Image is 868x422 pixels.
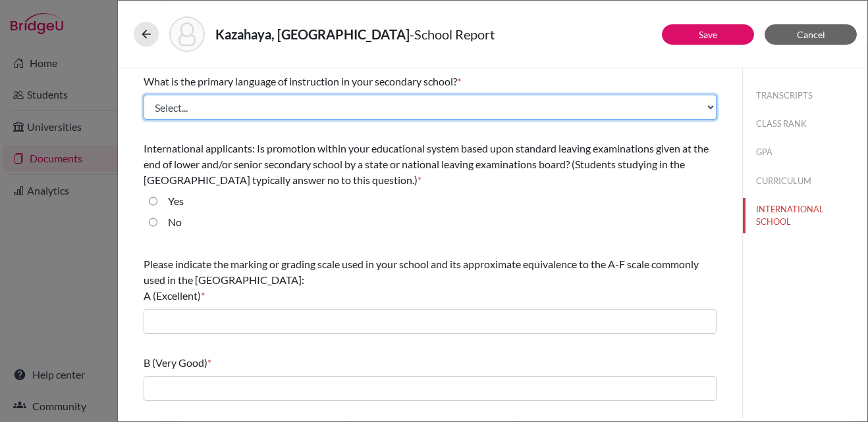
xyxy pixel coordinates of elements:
label: Yes [168,193,184,209]
label: No [168,214,182,230]
span: What is the primary language of instruction in your secondary school? [144,75,457,87]
span: - School Report [410,26,495,42]
button: TRANSCRIPTS [743,84,867,107]
button: CURRICULUM [743,170,867,193]
span: Please indicate the marking or grading scale used in your school and its approximate equivalence ... [144,258,699,302]
button: INTERNATIONAL SCHOOL [743,198,867,233]
span: International applicants: Is promotion within your educational system based upon standard leaving... [144,142,709,186]
span: B (Very Good) [144,356,207,369]
button: CLASS RANK [743,112,867,135]
strong: Kazahaya, [GEOGRAPHIC_DATA] [215,26,410,42]
button: GPA [743,141,867,164]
